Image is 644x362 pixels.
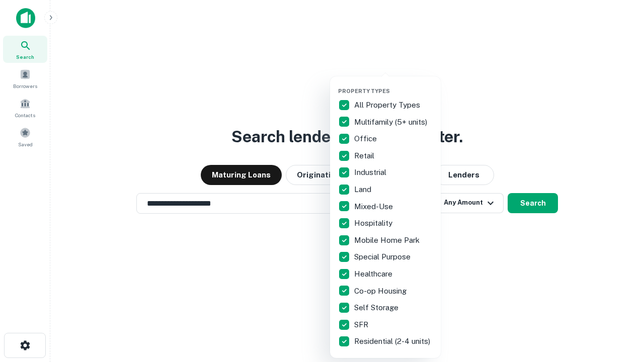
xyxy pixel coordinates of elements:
p: Land [354,184,373,196]
p: Special Purpose [354,251,413,263]
p: Mixed-Use [354,201,395,213]
p: Healthcare [354,268,394,280]
span: Property Types [338,88,390,94]
p: Self Storage [354,302,400,314]
iframe: Chat Widget [594,282,644,330]
p: Hospitality [354,217,394,229]
p: SFR [354,319,370,331]
p: Mobile Home Park [354,234,422,246]
p: Office [354,133,379,145]
p: Industrial [354,166,388,178]
p: Co-op Housing [354,285,409,297]
p: Multifamily (5+ units) [354,116,429,128]
p: All Property Types [354,99,422,111]
p: Residential (2-4 units) [354,335,432,347]
p: Retail [354,150,376,162]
